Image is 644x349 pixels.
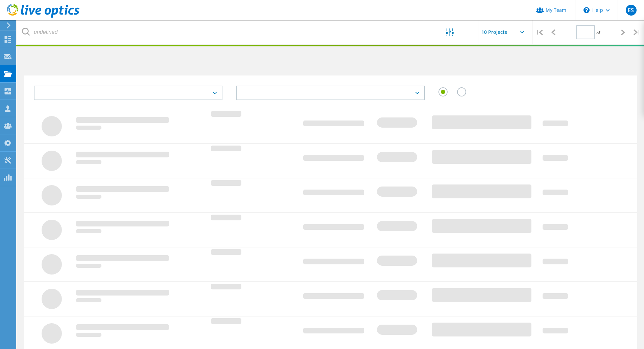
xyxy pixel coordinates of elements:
[7,14,79,19] a: Live Optics Dashboard
[583,7,590,13] svg: \n
[596,30,600,36] span: of
[17,20,425,44] input: undefined
[532,20,546,44] div: |
[630,20,644,44] div: |
[628,7,634,13] span: ES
